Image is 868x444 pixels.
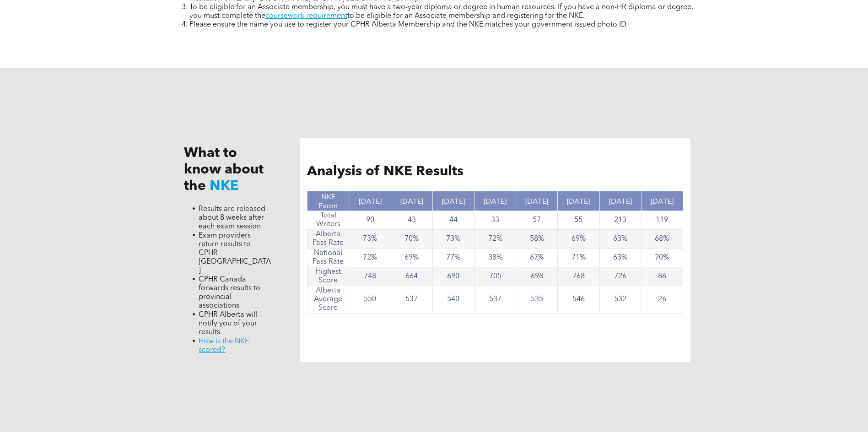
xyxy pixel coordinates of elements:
[265,12,347,20] a: coursework requirement
[391,230,432,249] td: 70%
[641,267,683,286] td: 86
[516,249,558,267] td: 67%
[641,230,683,249] td: 68%
[558,267,599,286] td: 768
[184,146,264,193] span: What to know about the
[349,286,391,314] td: 550
[641,191,683,211] th: [DATE]
[641,286,683,314] td: 26
[599,249,641,267] td: 63%
[599,191,641,211] th: [DATE]
[391,286,432,314] td: 537
[558,286,599,314] td: 546
[349,230,391,249] td: 73%
[474,286,516,314] td: 537
[349,267,391,286] td: 748
[599,286,641,314] td: 532
[558,191,599,211] th: [DATE]
[474,211,516,230] td: 33
[349,211,391,230] td: 90
[199,206,265,230] span: Results are released about 8 weeks after each exam session
[558,249,599,267] td: 71%
[199,311,257,336] span: CPHR Alberta will notify you of your results
[474,191,516,211] th: [DATE]
[189,21,697,29] li: Please ensure the name you use to register your CPHR Alberta Membership and the NKE matches your ...
[516,267,558,286] td: 698
[432,249,474,267] td: 77%
[391,267,432,286] td: 664
[391,249,432,267] td: 69%
[599,211,641,230] td: 213
[432,230,474,249] td: 73%
[307,267,349,286] td: Highest Score
[599,230,641,249] td: 63%
[516,191,558,211] th: [DATE]
[516,286,558,314] td: 535
[432,211,474,230] td: 44
[474,249,516,267] td: 38%
[307,211,349,230] td: Total Writers
[189,3,697,21] li: To be eligible for an Associate membership, you must have a two-year diploma or degree in human r...
[599,267,641,286] td: 726
[307,230,349,249] td: Alberta Pass Rate
[474,230,516,249] td: 72%
[516,211,558,230] td: 57
[199,232,271,274] span: Exam providers return results to CPHR [GEOGRAPHIC_DATA]
[307,191,349,211] th: NKE Exam
[558,230,599,249] td: 69%
[391,211,432,230] td: 43
[210,179,238,193] span: NKE
[558,211,599,230] td: 55
[432,191,474,211] th: [DATE]
[199,276,260,309] span: CPHR Canada forwards results to provincial associations
[391,191,432,211] th: [DATE]
[349,249,391,267] td: 72%
[474,267,516,286] td: 705
[307,286,349,314] td: Alberta Average Score
[641,211,683,230] td: 119
[516,230,558,249] td: 58%
[432,286,474,314] td: 540
[307,249,349,267] td: National Pass Rate
[432,267,474,286] td: 690
[307,165,464,179] span: Analysis of NKE Results
[349,191,391,211] th: [DATE]
[641,249,683,267] td: 70%
[199,338,249,354] a: How is the NKE scored?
